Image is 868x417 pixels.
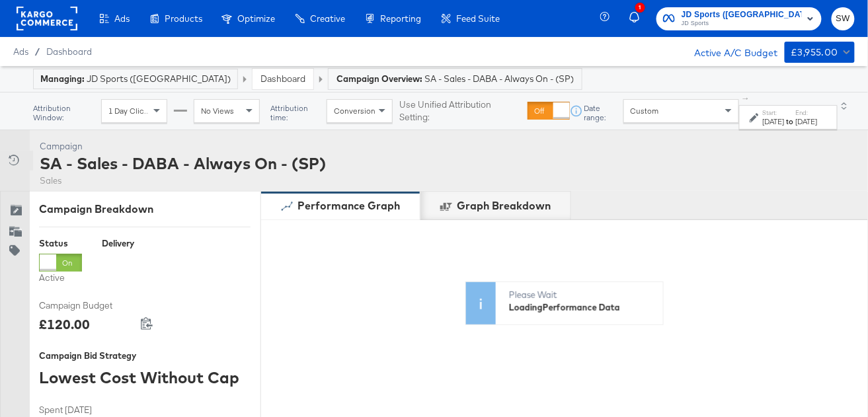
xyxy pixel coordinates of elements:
span: ↑ [740,96,753,101]
div: JD Sports ([GEOGRAPHIC_DATA]) [40,73,231,85]
a: Dashboard [46,46,92,57]
div: 1 [635,3,645,13]
button: JD Sports ([GEOGRAPHIC_DATA])JD Sports [656,7,822,30]
span: Ads [114,13,130,24]
label: Start: [762,108,784,117]
span: Feed Suite [456,13,500,24]
strong: to [784,116,795,126]
button: SW [832,7,855,30]
span: Products [165,13,202,24]
span: Conversion [334,106,375,116]
div: [DATE] [795,116,817,127]
strong: Managing: [40,73,85,84]
div: [DATE] [762,116,784,127]
span: Creative [310,13,345,24]
span: 1 Day Clicks [108,106,151,116]
div: Delivery [102,237,134,250]
span: Ads [13,46,28,57]
div: £120.00 [39,315,90,334]
span: Reporting [380,13,421,24]
div: Campaign [40,140,326,153]
span: Optimize [237,13,275,24]
div: Campaign Breakdown [39,202,251,217]
div: Lowest Cost Without Cap [39,366,251,389]
span: Campaign Budget [39,299,138,312]
div: Active A/C Budget [681,42,778,61]
span: SW [837,11,849,26]
button: £3,955.00 [785,42,855,63]
span: Custom [631,106,659,116]
label: End: [795,108,817,117]
a: Dashboard [260,73,305,85]
span: / [28,46,46,57]
div: Status [39,237,82,250]
div: £3,955.00 [791,44,839,61]
div: SA - Sales - DABA - Always On - (SP) [40,152,326,174]
div: Sales [40,174,326,187]
span: JD Sports [682,19,802,29]
div: Attribution time: [270,104,327,122]
button: 1 [627,6,650,32]
span: JD Sports ([GEOGRAPHIC_DATA]) [682,8,802,22]
div: Date range: [583,104,623,122]
div: Attribution Window: [32,104,101,122]
span: Spent [DATE] [39,404,138,416]
label: Active [39,272,82,284]
span: No Views [201,106,234,116]
span: SA - Sales - DABA - Always On - (SP) [424,73,574,85]
div: Campaign Bid Strategy [39,350,251,362]
strong: Campaign Overview: [336,73,422,84]
label: Use Unified Attribution Setting: [399,98,522,123]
